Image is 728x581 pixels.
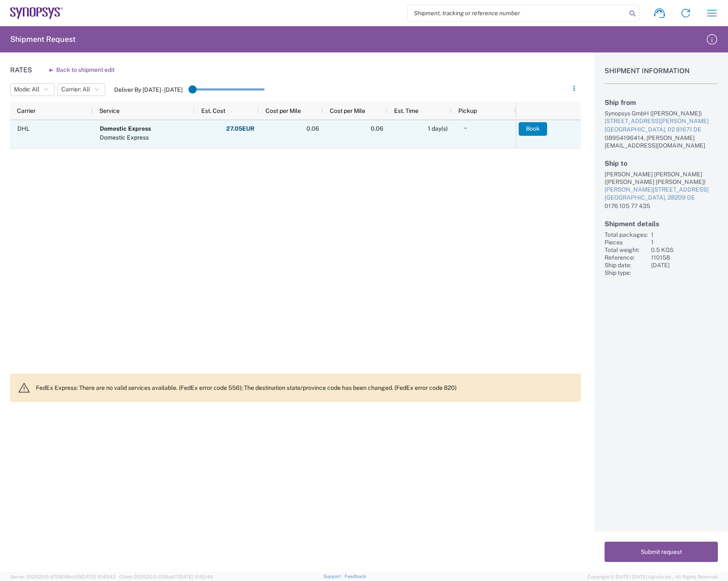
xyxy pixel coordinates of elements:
h2: Ship from [605,99,718,107]
a: Support [323,574,345,579]
span: Service [99,107,120,114]
span: [DATE] 10:43:43 [81,574,115,579]
a: [STREET_ADDRESS][PERSON_NAME][GEOGRAPHIC_DATA], 02 81671 DE [605,117,718,134]
button: Book [519,122,547,136]
div: [GEOGRAPHIC_DATA], 02 81671 DE [605,126,718,134]
a: Feedback [345,574,366,579]
div: [STREET_ADDRESS][PERSON_NAME] [605,117,718,126]
h2: Ship to [605,159,718,167]
h1: Shipment Information [605,67,718,84]
button: Back to shipment edit [42,63,121,77]
span: 1 day(s) [428,125,448,132]
div: Ship date: [605,261,648,269]
p: FedEx Express: There are no valid services available. (FedEx error code 556); The destination sta... [36,384,574,392]
div: Pieces [605,238,648,246]
input: Shipment, tracking or reference number [408,5,627,21]
div: Synopsys GmbH ([PERSON_NAME]) [605,110,718,117]
strong: 27.05 EUR [226,125,255,133]
label: Deliver By [DATE] - [DATE] [114,86,183,93]
span: Mode: All [14,85,39,93]
div: Total weight: [605,246,648,254]
div: [GEOGRAPHIC_DATA], 28209 DE [605,194,718,202]
span: DHL [17,125,30,132]
h2: Shipment Request [10,34,76,44]
div: Reference: [605,254,648,261]
div: 0176 105 77 435 [605,202,718,210]
div: 110158 [651,254,718,261]
div: 08954196414, [PERSON_NAME][EMAIL_ADDRESS][DOMAIN_NAME] [605,134,718,149]
div: 0.5 KGS [651,246,718,254]
div: 1 [651,238,718,246]
span: Est. Cost [201,107,225,114]
span: Cost per Mile [330,107,365,114]
div: Total packages: [605,231,648,238]
span: Copyright © [DATE]-[DATE] Agistix Inc., All Rights Reserved [588,573,718,581]
div: Domestic Express [100,133,151,142]
span: Client: 2025.20.0-035ba07 [119,574,213,579]
div: 1 [651,231,718,238]
h2: Shipment details [605,220,718,228]
span: Carrier [17,107,36,114]
span: 0.06 [307,125,319,132]
span: 0.06 [371,125,383,132]
span: [DATE] 10:52:44 [178,574,213,579]
button: Submit request [605,542,718,562]
h1: Rates [10,66,32,74]
a: [PERSON_NAME][STREET_ADDRESS][GEOGRAPHIC_DATA], 28209 DE [605,186,718,202]
button: Mode: All [10,83,55,96]
div: [PERSON_NAME] [PERSON_NAME] ([PERSON_NAME] [PERSON_NAME]) [605,170,718,186]
span: Server: 2025.20.0-970904bc0f3 [10,574,115,579]
div: Ship type: [605,269,648,277]
span: Est. Time [394,107,419,114]
span: Cost per Mile [265,107,301,114]
div: [PERSON_NAME][STREET_ADDRESS] [605,186,718,194]
b: Domestic Express [100,125,151,132]
button: Carrier: All [57,83,105,96]
div: [DATE] [651,261,718,269]
span: Carrier: All [61,85,90,93]
span: Pickup [458,107,477,114]
button: 27.05EUR [226,122,255,136]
